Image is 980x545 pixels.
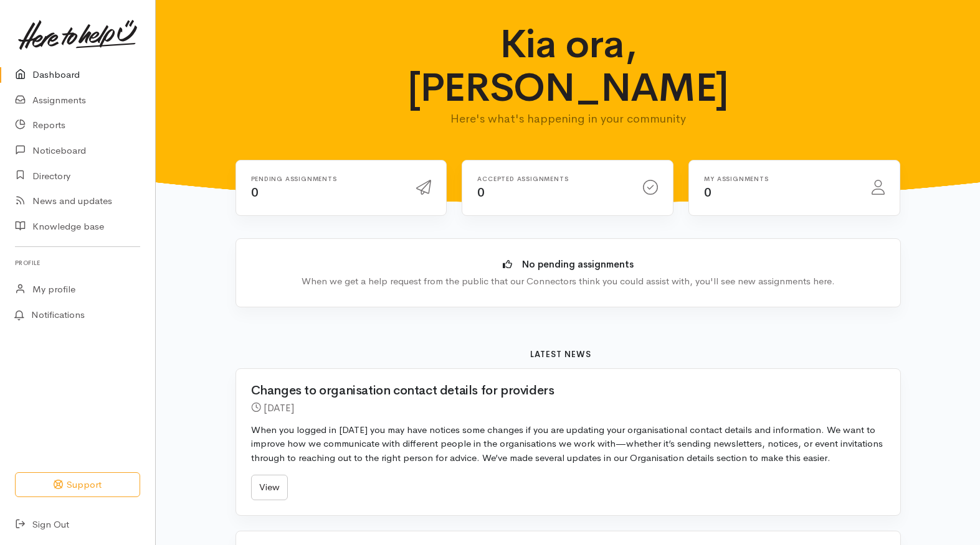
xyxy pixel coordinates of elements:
[15,254,140,271] h6: Profile
[264,401,294,414] time: [DATE]
[251,384,870,398] h2: Changes to organisation contact details for providers
[522,258,634,270] b: No pending assignments
[704,185,711,200] span: 0
[477,185,485,200] span: 0
[530,349,591,360] b: Latest news
[704,175,857,182] h6: My assignments
[255,274,882,289] div: When we get a help request from the public that our Connectors think you could assist with, you'l...
[15,472,140,498] button: Support
[251,185,259,200] span: 0
[477,175,628,182] h6: Accepted assignments
[377,110,759,128] p: Here's what's happening in your community
[251,423,885,465] p: When you logged in [DATE] you may have notices some changes if you are updating your organisation...
[377,22,759,110] h1: Kia ora, [PERSON_NAME]
[251,175,402,182] h6: Pending assignments
[251,475,288,500] a: View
